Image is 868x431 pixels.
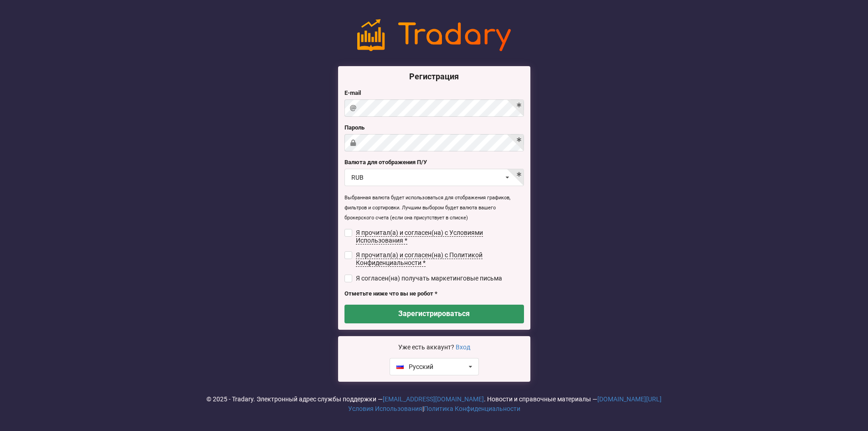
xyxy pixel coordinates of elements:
a: Условия Использования [348,405,422,412]
label: Отметьте ниже что вы не робот * [344,289,524,298]
label: Я согласен(на) получать маркетинговые письма [344,275,503,282]
label: E-mail [344,88,524,98]
p: Уже есть аккаунт? [344,343,524,352]
h3: Регистрация [344,71,524,82]
a: [EMAIL_ADDRESS][DOMAIN_NAME] [383,395,484,403]
span: Я прочитал(а) и согласен(на) с Условиями Использования * [356,229,483,244]
div: © 2025 - Tradary. Электронный адрес службы поддержки — . Новости и справочные материалы — | [6,395,862,414]
label: Валюта для отображения П/У [344,158,524,167]
a: [DOMAIN_NAME][URL] [597,395,662,403]
div: Русский [396,363,433,370]
label: Пароль [344,123,524,132]
a: Вход [456,343,470,351]
span: Я прочитал(а) и согласен(на) с Политикой Конфиденциальности * [356,251,483,267]
small: Выбранная валюта будет использоваться для отображения графиков, фильтров и сортировки. Лучшим выб... [344,195,510,221]
button: Зарегистрироваться [344,305,524,323]
img: logo-noslogan-1ad60627477bfbe4b251f00f67da6d4e.png [357,19,511,51]
a: Политика Конфиденциальности [424,405,520,412]
div: RUB [351,174,364,181]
